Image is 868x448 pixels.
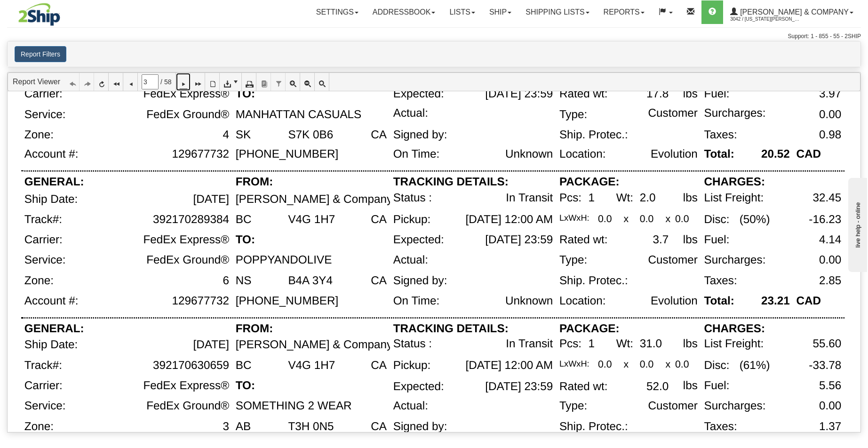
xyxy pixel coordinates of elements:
[704,274,737,287] div: Taxes:
[819,128,841,141] div: 0.98
[300,73,315,91] a: Zoom Out
[223,274,230,287] div: 6
[559,381,608,393] div: Rated wt:
[393,420,447,433] div: Signed by:
[176,73,191,91] a: Next Page
[393,148,440,160] div: On Time:
[704,213,730,226] div: Disc:
[236,128,251,141] div: SK
[371,359,387,372] div: CA
[393,192,432,204] div: Status :
[812,192,841,204] div: 32.45
[482,0,518,24] a: Ship
[640,337,662,350] div: 31.0
[651,148,698,160] div: Evolution
[846,176,867,272] iframe: chat widget
[651,295,698,307] div: Evolution
[819,233,841,246] div: 4.14
[675,213,689,224] div: 0.0
[393,128,447,141] div: Signed by:
[242,73,256,91] a: Print
[809,213,841,226] div: -16.23
[559,295,606,307] div: Location:
[704,400,766,413] div: Surcharges:
[24,274,54,287] div: Zone:
[819,274,841,287] div: 2.85
[236,420,251,433] div: AB
[730,15,801,24] span: 3042 / [US_STATE][PERSON_NAME]
[624,359,629,370] div: x
[559,322,620,335] div: PACKAGE:
[205,73,220,91] a: Toggle Print Preview
[809,359,841,372] div: -33.78
[442,0,482,24] a: Lists
[683,379,698,392] div: lbs
[648,107,698,120] div: Customer
[683,337,698,350] div: lbs
[146,108,229,121] div: FedEx Ground®
[559,88,608,100] div: Rated wt:
[393,176,509,188] div: TRACKING DETAILS:
[223,420,230,433] div: 3
[24,400,66,413] div: Service:
[665,213,670,224] div: x
[309,0,366,24] a: Settings
[819,88,841,100] div: 3.97
[393,381,444,393] div: Expected:
[648,254,698,267] div: Customer
[153,359,229,372] div: 392170630659
[393,359,431,372] div: Pickup:
[24,420,54,433] div: Zone:
[236,176,273,188] div: FROM:
[393,295,440,307] div: On Time:
[393,400,428,413] div: Actual:
[393,337,432,350] div: Status :
[704,295,734,307] div: Total:
[24,233,63,246] div: Carrier:
[588,192,595,204] div: 1
[704,88,730,100] div: Fuel:
[559,420,628,433] div: Ship. Protec.:
[15,46,66,62] button: Report Filters
[24,213,62,226] div: Track#:
[723,0,860,24] a: [PERSON_NAME] & Company 3042 / [US_STATE][PERSON_NAME]
[559,128,628,141] div: Ship. Protec.:
[465,213,553,226] div: [DATE] 12:00 AM
[236,148,339,160] div: [PHONE_NUMBER]
[24,379,63,392] div: Carrier:
[624,213,629,224] div: x
[393,107,428,120] div: Actual:
[24,88,63,100] div: Carrier:
[288,420,334,433] div: T3H 0N5
[24,254,66,267] div: Service:
[160,77,162,87] span: /
[648,400,698,413] div: Customer
[24,339,78,352] div: Ship Date:
[588,337,595,350] div: 1
[518,0,596,24] a: Shipping lists
[123,73,138,91] a: Previous Page
[505,148,553,160] div: Unknown
[796,295,821,307] div: CAD
[559,254,587,267] div: Type:
[761,148,790,160] div: 20.52
[819,379,841,392] div: 5.56
[704,420,737,433] div: Taxes:
[704,359,730,372] div: Disc:
[191,73,205,91] a: Last Page
[465,359,553,372] div: [DATE] 12:00 AM
[288,274,333,287] div: B4A 3Y4
[7,8,87,15] div: live help - online
[236,213,252,226] div: BC
[371,274,387,287] div: CA
[819,400,841,413] div: 0.00
[7,2,72,26] img: logo3042.jpg
[598,359,612,370] div: 0.0
[193,339,229,352] div: [DATE]
[819,108,841,121] div: 0.00
[24,359,62,372] div: Track#:
[223,128,230,141] div: 4
[366,0,443,24] a: Addressbook
[505,295,553,307] div: Unknown
[13,78,60,86] a: Report Viewer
